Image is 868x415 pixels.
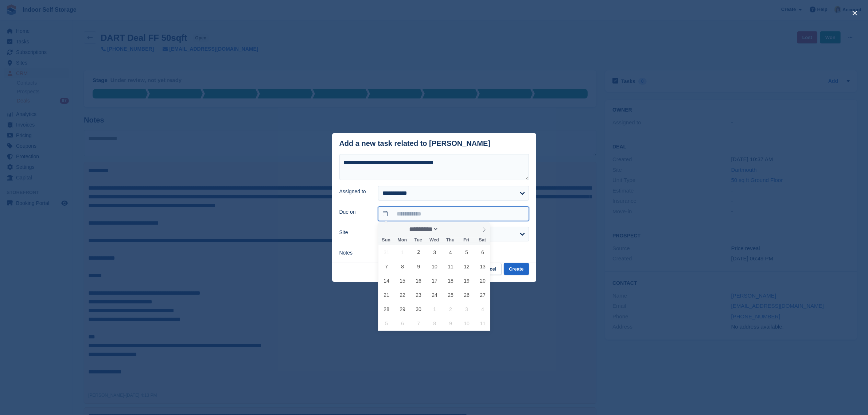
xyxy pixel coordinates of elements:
span: October 2, 2025 [444,302,458,316]
span: September 29, 2025 [396,302,410,316]
span: Wed [426,238,442,243]
span: Mon [394,238,410,243]
span: September 20, 2025 [476,274,490,288]
span: October 1, 2025 [428,302,442,316]
span: September 6, 2025 [476,245,490,259]
span: September 8, 2025 [396,259,410,274]
div: Add a new task related to [PERSON_NAME] [339,139,491,148]
span: September 3, 2025 [428,245,442,259]
span: Tue [410,238,426,243]
span: October 11, 2025 [476,316,490,330]
span: September 19, 2025 [460,274,474,288]
span: September 18, 2025 [444,274,458,288]
span: September 21, 2025 [379,288,394,302]
span: September 15, 2025 [396,274,410,288]
select: Month [407,225,439,233]
span: Sun [378,238,394,243]
span: October 10, 2025 [460,316,474,330]
span: September 1, 2025 [396,245,410,259]
span: August 31, 2025 [379,245,394,259]
button: Create [504,263,529,275]
span: September 9, 2025 [412,259,426,274]
span: September 17, 2025 [428,274,442,288]
span: Thu [442,238,458,243]
span: October 7, 2025 [412,316,426,330]
span: Sat [474,238,490,243]
input: Year [439,225,462,233]
span: September 5, 2025 [460,245,474,259]
span: September 4, 2025 [444,245,458,259]
span: September 27, 2025 [476,288,490,302]
span: September 10, 2025 [428,259,442,274]
span: September 24, 2025 [428,288,442,302]
span: October 3, 2025 [460,302,474,316]
label: Assigned to [339,188,370,195]
span: September 12, 2025 [460,259,474,274]
span: September 25, 2025 [444,288,458,302]
span: September 28, 2025 [379,302,394,316]
span: October 4, 2025 [476,302,490,316]
label: Notes [339,249,370,257]
span: September 2, 2025 [412,245,426,259]
span: September 7, 2025 [379,259,394,274]
label: Due on [339,208,370,216]
span: September 23, 2025 [412,288,426,302]
span: September 13, 2025 [476,259,490,274]
span: Fri [458,238,474,243]
span: October 5, 2025 [379,316,394,330]
span: September 14, 2025 [379,274,394,288]
span: September 11, 2025 [444,259,458,274]
span: September 26, 2025 [460,288,474,302]
span: October 6, 2025 [396,316,410,330]
span: October 9, 2025 [444,316,458,330]
span: October 8, 2025 [428,316,442,330]
span: September 30, 2025 [412,302,426,316]
span: September 16, 2025 [412,274,426,288]
span: September 22, 2025 [396,288,410,302]
button: close [849,7,861,19]
label: Site [339,229,370,236]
